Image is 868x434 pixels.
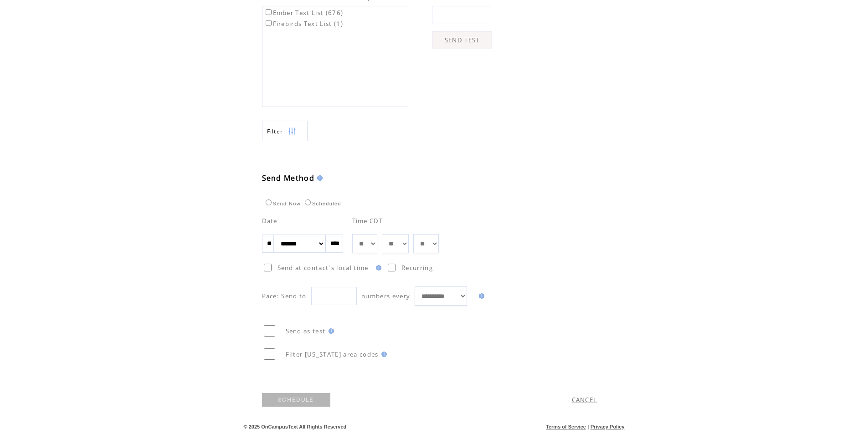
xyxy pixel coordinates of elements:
[266,9,272,15] input: Ember Text List (676)
[262,121,308,141] a: Filter
[326,328,334,334] img: help.gif
[373,265,381,271] img: help.gif
[587,424,589,429] span: |
[305,199,311,205] input: Scheduled
[352,217,383,225] span: Time CDT
[277,264,369,272] span: Send at contact`s local time
[266,20,272,26] input: Firebirds Text List (1)
[314,175,323,181] img: help.gif
[266,199,272,205] input: Send Now
[361,292,410,300] span: numbers every
[262,292,307,300] span: Pace: Send to
[432,31,492,49] a: SEND TEST
[286,327,326,335] span: Send as test
[264,20,344,28] label: Firebirds Text List (1)
[303,201,341,206] label: Scheduled
[476,293,484,299] img: help.gif
[379,352,387,357] img: help.gif
[546,424,586,429] a: Terms of Service
[262,173,315,183] span: Send Method
[263,201,301,206] label: Send Now
[244,424,347,429] span: © 2025 OnCampusText All Rights Reserved
[264,9,344,17] label: Ember Text List (676)
[401,264,433,272] span: Recurring
[288,121,296,142] img: filters.png
[572,396,597,404] a: CANCEL
[267,128,283,135] span: Show filters
[591,424,625,429] a: Privacy Policy
[262,217,277,225] span: Date
[262,393,330,407] a: SCHEDULE
[286,350,379,358] span: Filter [US_STATE] area codes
